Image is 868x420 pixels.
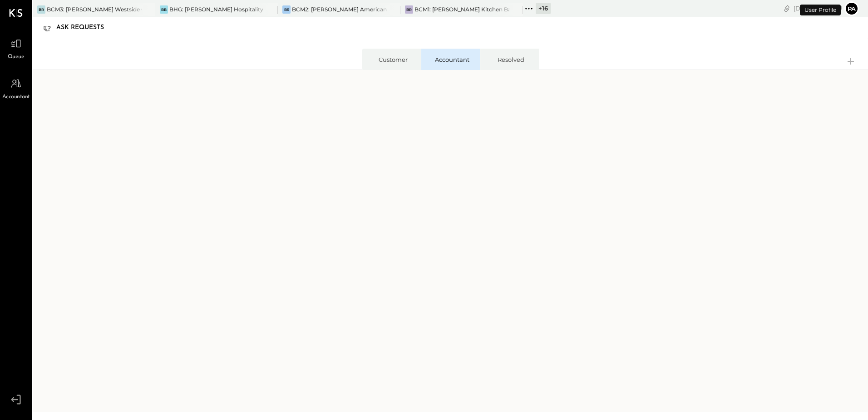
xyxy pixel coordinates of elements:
button: pa [844,1,859,16]
div: [DATE] [794,4,842,13]
div: BR [37,5,45,14]
div: + 16 [536,3,551,14]
span: Queue [8,53,25,61]
div: BB [160,5,168,14]
div: BCM2: [PERSON_NAME] American Cooking [292,5,387,13]
div: Customer [371,55,414,64]
div: copy link [782,4,791,13]
div: Accountant [430,55,473,64]
li: Resolved [480,49,539,70]
div: BR [405,5,413,14]
div: Ask Requests [56,20,113,35]
a: Accountant [0,75,31,101]
div: BCM3: [PERSON_NAME] Westside Grill [47,5,142,13]
div: BCM1: [PERSON_NAME] Kitchen Bar Market [414,5,509,13]
span: Accountant [2,93,30,101]
div: BHG: [PERSON_NAME] Hospitality Group, LLC [169,5,264,13]
a: Queue [0,35,31,61]
div: User Profile [800,5,841,15]
div: BS [282,5,291,14]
